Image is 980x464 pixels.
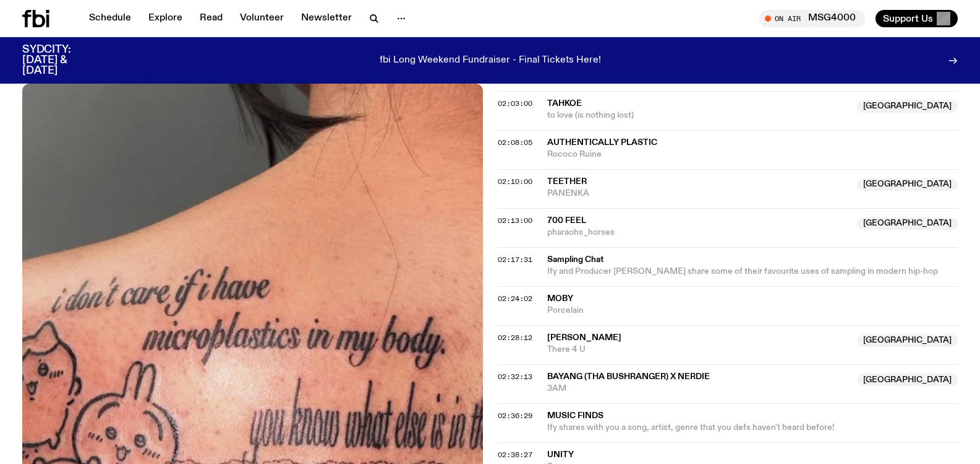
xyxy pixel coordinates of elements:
span: Unity [547,450,574,459]
span: Sampling Chat [547,254,951,266]
button: 02:03:00 [498,100,532,107]
a: Explore [141,10,190,27]
button: Support Us [876,10,958,27]
span: [GEOGRAPHIC_DATA] [857,335,958,347]
a: Schedule [82,10,138,27]
span: BAYANG (tha Bushranger) x Nerdie [547,372,710,381]
h3: SYDCITY: [DATE] & [DATE] [22,45,101,76]
span: Porcelain [547,305,958,317]
span: 02:24:02 [498,294,532,304]
a: Volunteer [232,10,291,27]
span: to love (is nothing lost) [547,110,850,121]
span: 02:13:00 [498,216,532,225]
span: Rococo Ruine [547,149,958,160]
button: 02:08:05 [498,139,532,146]
span: 02:17:31 [498,255,532,265]
span: Tahkoe [547,99,582,108]
button: 02:36:29 [498,413,532,419]
span: Ify and Producer [PERSON_NAME] share some of their favourite uses of sampling in modern hip-hop [547,267,938,276]
p: fbi Long Weekend Fundraiser - Final Tickets Here! [380,55,601,66]
button: 02:28:12 [498,335,532,341]
span: [GEOGRAPHIC_DATA] [857,217,958,230]
span: Teether [547,177,587,186]
span: [GEOGRAPHIC_DATA] [857,178,958,191]
span: 3AM [547,383,850,395]
a: Newsletter [294,10,359,27]
span: There 4 U [547,344,850,356]
button: 02:24:02 [498,295,532,302]
span: 02:08:05 [498,138,532,147]
span: Moby [547,294,573,303]
span: [GEOGRAPHIC_DATA] [857,374,958,386]
span: 02:32:13 [498,372,532,382]
span: Authentically Plastic [547,138,657,147]
span: 02:38:27 [498,450,532,460]
button: 02:10:00 [498,178,532,185]
span: 02:28:12 [498,333,532,343]
span: [GEOGRAPHIC_DATA] [857,100,958,113]
span: PANENKA [547,188,850,199]
span: 700 Feel [547,216,586,225]
span: pharaohs_horses [547,227,850,239]
button: 02:13:00 [498,217,532,224]
span: 02:03:00 [498,98,532,108]
span: 02:10:00 [498,177,532,186]
span: 02:36:29 [498,411,532,421]
button: 02:38:27 [498,452,532,458]
button: 02:32:13 [498,374,532,380]
a: Read [192,10,230,27]
span: MUSIC FINDS [547,410,951,422]
span: [PERSON_NAME] [547,333,621,342]
button: 02:17:31 [498,256,532,263]
span: Ify shares with you a song, artist, genre that you defs haven't heard before! [547,423,835,432]
span: Support Us [883,13,933,24]
button: On AirMSG4000 [759,10,866,27]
